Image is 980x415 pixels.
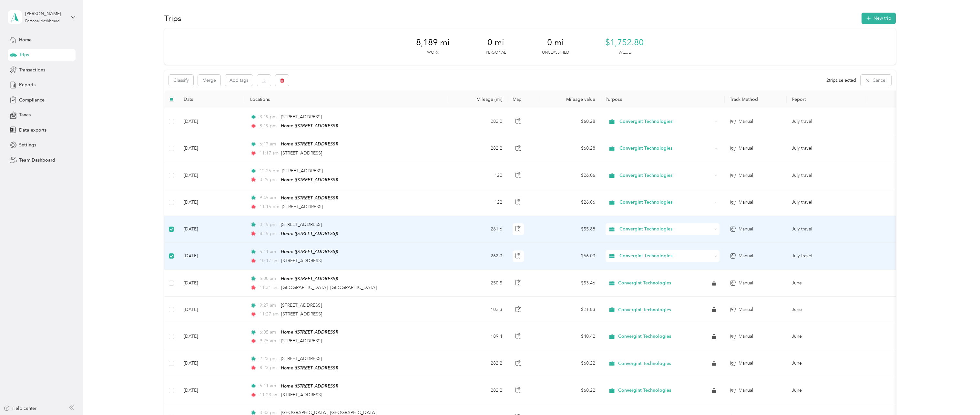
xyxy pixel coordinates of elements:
[179,108,245,135] td: [DATE]
[260,167,279,175] span: 12:25 pm
[618,307,671,313] span: Convergint Technologies
[547,37,564,48] span: 0 mi
[619,226,712,233] span: Convergint Technologies
[179,323,245,350] td: [DATE]
[281,258,322,263] span: [STREET_ADDRESS]
[787,216,867,243] td: July travel
[281,329,338,335] span: Home ([STREET_ADDRESS])
[260,275,278,282] span: 5:00 am
[281,195,338,200] span: Home ([STREET_ADDRESS])
[787,350,867,377] td: June
[260,302,278,309] span: 9:27 am
[618,361,671,367] span: Convergint Technologies
[739,252,753,260] span: Manual
[260,248,278,255] span: 5:11 am
[862,13,896,24] button: New trip
[260,203,279,210] span: 11:15 pm
[538,135,600,162] td: $60.28
[538,243,600,270] td: $56.03
[281,285,377,290] span: [GEOGRAPHIC_DATA], [GEOGRAPHIC_DATA]
[739,280,753,287] span: Manual
[618,50,631,56] p: Value
[19,37,32,43] span: Home
[739,387,753,394] span: Manual
[449,108,507,135] td: 282.2
[787,297,867,323] td: June
[739,360,753,367] span: Manual
[487,37,504,48] span: 0 mi
[281,177,338,182] span: Home ([STREET_ADDRESS])
[260,311,279,318] span: 11:27 am
[787,162,867,189] td: July travel
[179,162,245,189] td: [DATE]
[281,123,338,128] span: Home ([STREET_ADDRESS])
[618,334,671,339] span: Convergint Technologies
[944,379,980,415] iframe: Everlance-gr Chat Button Frame
[739,172,753,179] span: Manual
[179,297,245,323] td: [DATE]
[739,199,753,206] span: Manual
[449,297,507,323] td: 102.3
[19,142,36,148] span: Settings
[538,216,600,243] td: $55.88
[169,75,193,86] button: Classify
[619,199,712,206] span: Convergint Technologies
[739,333,753,340] span: Manual
[618,388,671,393] span: Convergint Technologies
[449,189,507,216] td: 122
[538,189,600,216] td: $26.06
[281,338,322,344] span: [STREET_ADDRESS]
[179,189,245,216] td: [DATE]
[449,377,507,404] td: 282.2
[179,216,245,243] td: [DATE]
[449,90,507,108] th: Mileage (mi)
[281,303,322,308] span: [STREET_ADDRESS]
[19,81,36,88] span: Reports
[538,90,600,108] th: Mileage value
[281,365,338,370] span: Home ([STREET_ADDRESS])
[787,135,867,162] td: July travel
[4,405,36,412] button: Help center
[725,90,787,108] th: Track Method
[260,355,278,362] span: 2:23 pm
[260,230,278,237] span: 8:15 pm
[538,270,600,297] td: $53.46
[179,270,245,297] td: [DATE]
[260,176,278,183] span: 3:25 pm
[486,50,506,56] p: Personal
[619,118,712,125] span: Convergint Technologies
[25,19,60,23] div: Personal dashboard
[281,222,322,227] span: [STREET_ADDRESS]
[787,270,867,297] td: June
[281,311,322,317] span: [STREET_ADDRESS]
[449,135,507,162] td: 282.2
[739,226,753,233] span: Manual
[281,114,322,120] span: [STREET_ADDRESS]
[538,297,600,323] td: $21.83
[538,350,600,377] td: $60.22
[538,377,600,404] td: $60.22
[449,350,507,377] td: 282.2
[507,90,538,108] th: Map
[282,204,323,209] span: [STREET_ADDRESS]
[449,216,507,243] td: 261.6
[449,243,507,270] td: 262.3
[19,127,46,133] span: Data exports
[164,15,181,22] h1: Trips
[449,270,507,297] td: 250.5
[260,329,278,336] span: 6:05 am
[198,75,220,86] button: Merge
[787,323,867,350] td: June
[260,257,279,264] span: 10:17 am
[542,50,569,56] p: Unclassified
[19,67,45,73] span: Transactions
[19,157,55,164] span: Team Dashboard
[281,141,338,146] span: Home ([STREET_ADDRESS])
[449,323,507,350] td: 189.4
[538,162,600,189] td: $26.06
[281,356,322,361] span: [STREET_ADDRESS]
[19,112,31,118] span: Taxes
[739,306,753,313] span: Manual
[282,168,323,174] span: [STREET_ADDRESS]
